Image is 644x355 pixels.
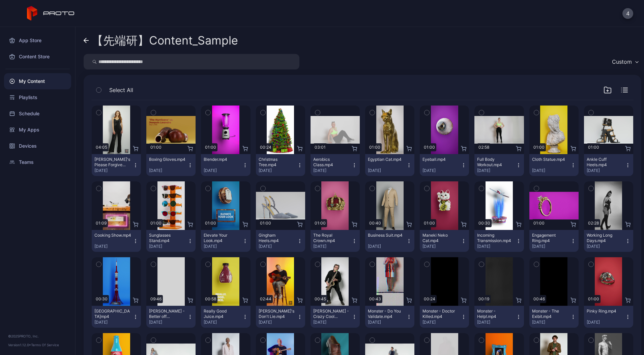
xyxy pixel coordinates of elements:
div: [DATE] [422,168,461,173]
div: [DATE] [259,168,297,173]
button: Monster - Do You Validate.mp4[DATE] [365,306,414,328]
div: [DATE] [204,168,242,173]
button: Working Long Days.mp4[DATE] [584,230,633,252]
div: Monster - Doctor Killed.mp4 [422,308,460,319]
div: [DATE] [368,320,406,325]
button: Eyeball.mp4[DATE] [420,154,469,176]
div: Eyeball.mp4 [422,157,460,162]
button: Pinky Ring.mp4[DATE] [584,306,633,328]
button: [PERSON_NAME]'s Don't Lie.mp4[DATE] [256,306,305,328]
a: App Store [4,32,71,49]
div: [DATE] [149,168,187,173]
button: 4 [622,8,633,19]
button: Business Suit.mp4[DATE] [365,230,414,252]
div: Incoming Transmission.mp4 [477,233,514,243]
div: [DATE] [477,320,516,325]
div: Cloth Statue.mp4 [532,157,569,162]
div: [DATE] [368,244,406,249]
button: Aerobics Class.mp4[DATE] [311,154,360,176]
div: [DATE] [259,244,297,249]
a: Devices [4,138,71,154]
div: [DATE] [313,320,352,325]
button: Engagement Ring.mp4[DATE] [529,230,579,252]
button: Monster - The Exibit.mp4[DATE] [529,306,579,328]
div: [DATE] [259,320,297,325]
div: Monster - Help!.mp4 [477,308,514,319]
span: Select All [109,86,133,94]
button: Cloth Statue.mp4[DATE] [529,154,579,176]
div: 【先端研】Content_Sample [92,34,238,47]
button: [PERSON_NAME] - Crazy Cool Technology.mp4[DATE] [311,306,360,328]
div: The Royal Crown.mp4 [313,233,350,243]
div: [DATE] [477,244,516,249]
div: [DATE] [313,168,352,173]
div: [DATE] [587,168,625,173]
div: Business Suit.mp4 [368,233,405,238]
button: Monster - Doctor Killed.mp4[DATE] [420,306,469,328]
button: [PERSON_NAME] - Better off Dead.mp4[DATE] [146,306,196,328]
div: Ryan Pollie's Don't Lie.mp4 [259,308,296,319]
div: [DATE] [368,168,406,173]
div: [DATE] [532,168,570,173]
div: [DATE] [422,244,461,249]
div: [DATE] [477,168,516,173]
div: [DATE] [532,320,570,325]
div: [DATE] [94,320,133,325]
a: Playlists [4,89,71,106]
button: The Royal Crown.mp4[DATE] [311,230,360,252]
button: Egyptian Cat.mp4[DATE] [365,154,414,176]
a: Terms Of Service [31,343,59,347]
div: Adeline Mocke's Please Forgive Me.mp4 [94,157,131,168]
a: Content Store [4,49,71,65]
div: Pinky Ring.mp4 [587,308,624,314]
div: Cooking Show.mp4 [94,233,131,238]
button: Full Body Workout.mp4[DATE] [474,154,524,176]
button: Maneki Neko Cat.mp4[DATE] [420,230,469,252]
button: Ankle Cuff Heels.mp4[DATE] [584,154,633,176]
a: My Content [4,73,71,89]
div: Monster - Do You Validate.mp4 [368,308,405,319]
div: [DATE] [94,168,133,173]
div: [DATE] [422,320,461,325]
div: Elevate Your Look.mp4 [204,233,241,243]
div: Aerobics Class.mp4 [313,157,350,168]
div: Egyptian Cat.mp4 [368,157,405,162]
button: Elevate Your Look.mp4[DATE] [201,230,250,252]
div: [DATE] [149,320,187,325]
button: Custom [609,54,641,69]
button: Incoming Transmission.mp4[DATE] [474,230,524,252]
div: Sunglasses Stand.mp4 [149,233,186,243]
div: Custom [612,58,632,65]
button: [GEOGRAPHIC_DATA]mp4[DATE] [92,306,141,328]
div: Gingham Heels.mp4 [259,233,296,243]
button: Monster - Help!.mp4[DATE] [474,306,524,328]
div: [DATE] [532,244,570,249]
div: [DATE] [204,320,242,325]
div: Christmas Tree.mp4 [259,157,296,168]
div: Working Long Days.mp4 [587,233,624,243]
div: [DATE] [587,244,625,249]
a: Schedule [4,106,71,122]
div: [DATE] [587,320,625,325]
div: Maneki Neko Cat.mp4 [422,233,460,243]
div: My Apps [4,122,71,138]
span: Version 1.12.0 • [8,343,31,347]
div: [DATE] [149,244,187,249]
div: Monster - The Exibit.mp4 [532,308,569,319]
button: Gingham Heels.mp4[DATE] [256,230,305,252]
div: [DATE] [204,244,242,249]
div: [DATE] [94,244,133,249]
div: Diane Franklin - Better off Dead.mp4 [149,308,186,319]
div: [DATE] [313,244,352,249]
a: Teams [4,154,71,170]
div: Blender.mp4 [204,157,241,162]
div: © 2025 PROTO, Inc. [8,333,67,339]
button: Really Good Juice.mp4[DATE] [201,306,250,328]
